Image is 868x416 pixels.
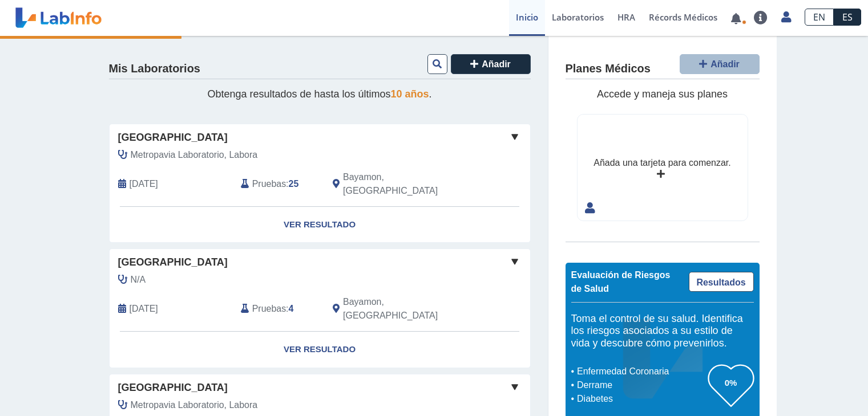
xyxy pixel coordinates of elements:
span: [GEOGRAPHIC_DATA] [118,255,228,270]
span: Añadir [710,59,740,69]
span: Bayamon, PR [343,170,469,198]
a: Ver Resultado [110,207,530,243]
span: Accede y maneja sus planes [597,88,728,100]
span: 10 años [391,88,429,100]
span: Añadir [482,59,511,69]
span: Evaluación de Riesgos de Salud [571,270,671,293]
span: Metropavia Laboratorio, Labora [131,148,258,162]
h3: 0% [708,376,754,390]
span: [GEOGRAPHIC_DATA] [118,130,228,145]
a: Resultados [689,272,754,292]
a: ES [834,9,861,26]
span: Bayamon, PR [343,295,469,323]
button: Añadir [680,54,760,74]
span: 2025-09-06 [130,177,158,191]
h4: Mis Laboratorios [109,62,200,76]
span: Pruebas [252,177,286,191]
span: Metropavia Laboratorio, Labora [131,398,258,412]
h5: Toma el control de su salud. Identifica los riesgos asociados a su estilo de vida y descubre cómo... [571,313,754,350]
li: Diabetes [574,392,708,406]
span: [GEOGRAPHIC_DATA] [118,380,228,395]
a: EN [805,9,834,26]
span: 2025-05-09 [130,302,158,316]
li: Enfermedad Coronaria [574,365,708,378]
div: : [232,295,324,323]
b: 4 [289,304,294,313]
a: Ver Resultado [110,332,530,368]
div: : [232,170,324,198]
button: Añadir [451,54,531,74]
li: Derrame [574,378,708,392]
div: Añada una tarjeta para comenzar. [594,156,730,170]
span: N/A [131,273,146,287]
span: Pruebas [252,302,286,316]
b: 25 [289,179,299,189]
span: HRA [617,11,635,23]
h4: Planes Médicos [566,62,651,76]
span: Obtenga resultados de hasta los últimos . [207,88,431,100]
